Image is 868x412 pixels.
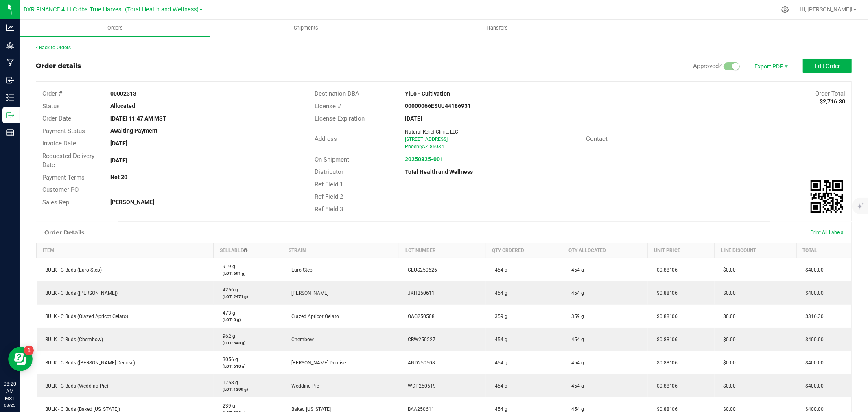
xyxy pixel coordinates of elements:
span: Order # [42,90,62,97]
span: 454 g [567,360,584,366]
span: $0.00 [719,360,736,366]
a: Shipments [210,20,401,37]
span: 454 g [491,267,507,273]
p: 08/25 [4,402,16,408]
span: 85034 [430,144,444,149]
span: $0.88106 [653,290,678,296]
span: [PERSON_NAME] [287,290,328,296]
th: Qty Ordered [486,243,562,258]
span: 454 g [567,337,584,342]
strong: 00002313 [110,90,136,97]
span: $0.88106 [653,383,678,389]
span: 454 g [567,290,584,296]
span: Order Total [815,90,845,97]
span: 4256 g [219,287,238,293]
span: Distributor [315,168,343,175]
span: CBW250227 [404,337,436,342]
th: Total [796,243,851,258]
inline-svg: Manufacturing [6,59,14,67]
strong: [DATE] [110,140,127,147]
span: Invoice Date [42,140,76,147]
span: $400.00 [801,383,824,389]
span: Payment Status [42,127,85,135]
span: Requested Delivery Date [42,152,94,169]
span: BULK - C Buds (Wedding Pie) [42,383,109,389]
inline-svg: Outbound [6,111,14,119]
span: [STREET_ADDRESS] [405,136,448,142]
strong: $2,716.30 [820,98,845,105]
span: $0.88106 [653,337,678,342]
span: Edit Order [815,63,840,69]
span: 359 g [491,313,507,319]
span: 454 g [491,337,507,342]
span: $316.30 [801,313,824,319]
inline-svg: Reports [6,129,14,137]
span: License # [315,103,341,110]
span: , [421,144,422,149]
span: Status [42,103,60,110]
span: Orders [96,24,134,32]
span: BULK - C Buds ([PERSON_NAME]) [42,290,118,296]
span: Transfers [474,24,519,32]
span: BULK - C Buds (Baked [US_STATE]) [42,406,120,412]
span: 473 g [219,310,235,316]
a: Orders [20,20,210,37]
iframe: Resource center [8,347,33,371]
span: Glazed Apricot Gelato [287,313,339,319]
span: $400.00 [801,406,824,412]
span: BULK - C Buds ([PERSON_NAME] Demise) [42,360,136,366]
span: Payment Terms [42,174,85,181]
inline-svg: Inbound [6,76,14,84]
span: $400.00 [801,337,824,342]
span: Ref Field 2 [315,193,343,200]
a: 20250825-001 [405,156,443,162]
li: Export PDF [746,59,795,73]
inline-svg: Analytics [6,24,14,32]
th: Qty Allocated [562,243,648,258]
span: Customer PO [42,186,79,193]
p: (LOT: 1399 g) [219,386,278,392]
span: 1758 g [219,380,238,386]
span: AZ [422,144,428,149]
strong: [DATE] [405,115,422,122]
th: Sellable [214,243,282,258]
span: $0.00 [719,267,736,273]
span: $400.00 [801,290,824,296]
span: $400.00 [801,267,824,273]
span: BULK - C Buds (Euro Step) [42,267,102,273]
span: Shipments [283,24,329,32]
span: Chembow [287,337,314,342]
span: 962 g [219,333,235,339]
strong: Net 30 [110,174,127,180]
span: CEUS250626 [404,267,437,273]
span: 454 g [491,406,507,412]
span: Contact [586,135,608,142]
iframe: Resource center unread badge [24,346,34,355]
div: Manage settings [780,6,790,13]
span: BAA250611 [404,406,435,412]
span: 239 g [219,403,235,409]
span: 919 g [219,264,235,270]
span: $0.88106 [653,360,678,366]
span: Euro Step [287,267,313,273]
strong: 00000066ESUJ44186931 [405,103,471,109]
span: Destination DBA [315,90,359,97]
inline-svg: Inventory [6,94,14,102]
span: Address [315,135,337,142]
span: Ref Field 3 [315,206,343,213]
span: $0.88106 [653,406,678,412]
strong: Total Health and Wellness [405,169,473,175]
span: Print All Labels [810,230,843,235]
a: Transfers [401,20,592,37]
span: $0.00 [719,313,736,319]
span: AND250508 [404,360,435,366]
span: $0.00 [719,290,736,296]
div: Order details [36,61,81,71]
span: 454 g [491,383,507,389]
span: $0.00 [719,383,736,389]
p: (LOT: 648 g) [219,340,278,346]
span: $400.00 [801,360,824,366]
